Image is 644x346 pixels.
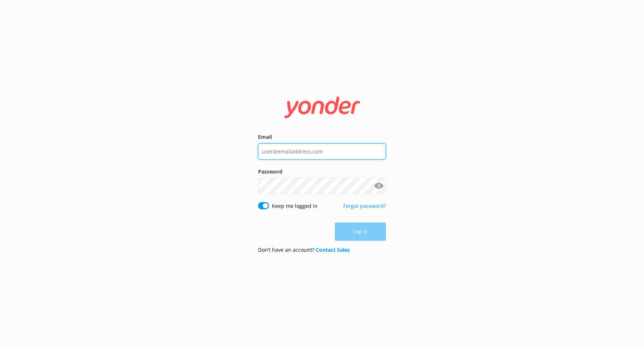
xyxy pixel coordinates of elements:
[258,143,386,160] input: user@emailaddress.com
[343,202,386,209] a: Forgot password?
[371,179,386,193] button: Show password
[272,202,318,210] label: Keep me logged in
[258,133,386,141] label: Email
[316,246,350,253] a: Contact Sales
[258,246,350,254] p: Don’t have an account?
[258,168,386,176] label: Password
